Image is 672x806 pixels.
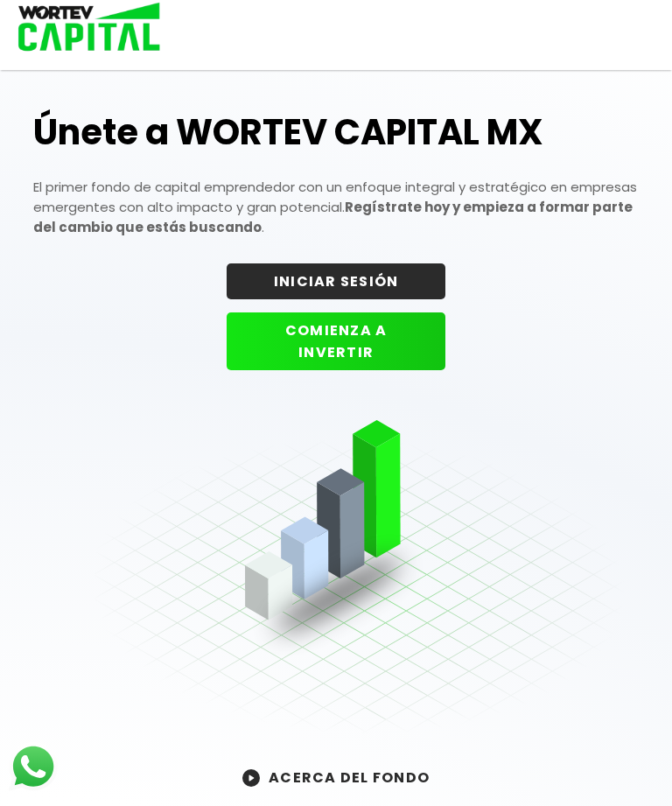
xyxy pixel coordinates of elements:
img: logos_whatsapp-icon.242b2217.svg [9,742,58,791]
a: INICIAR SESIÓN [227,271,445,291]
img: wortev-capital-acerca-del-fondo [242,769,260,787]
h1: Únete a WORTEV CAPITAL MX [33,111,638,153]
button: COMIENZA A INVERTIR [227,312,445,370]
strong: Regístrate hoy y empieza a formar parte del cambio que estás buscando [33,198,633,236]
button: ACERCA DEL FONDO [221,758,451,795]
button: INICIAR SESIÓN [227,263,445,299]
p: El primer fondo de capital emprendedor con un enfoque integral y estratégico en empresas emergent... [33,177,638,237]
a: COMIENZA A INVERTIR [227,342,445,362]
